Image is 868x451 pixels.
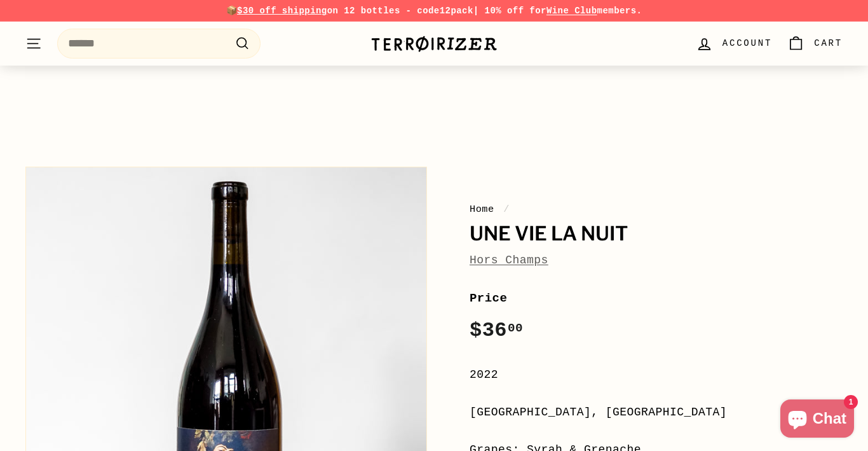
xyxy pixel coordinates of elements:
[470,319,523,342] span: $36
[470,403,843,422] div: [GEOGRAPHIC_DATA], [GEOGRAPHIC_DATA]
[25,4,843,18] p: 📦 on 12 bottles - code | 10% off for members.
[776,399,858,441] inbox-online-store-chat: Shopify online store chat
[508,321,523,335] sup: 00
[688,25,780,62] a: Account
[440,6,473,16] strong: 12pack
[814,36,843,50] span: Cart
[470,204,494,215] a: Home
[470,223,843,245] h1: Une Vie La Nuit
[470,289,843,308] label: Price
[470,366,843,384] div: 2022
[237,6,327,16] span: $30 off shipping
[546,6,597,16] a: Wine Club
[470,254,548,267] a: Hors Champs
[722,36,772,50] span: Account
[780,25,850,62] a: Cart
[500,204,513,215] span: /
[470,202,843,217] nav: breadcrumbs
